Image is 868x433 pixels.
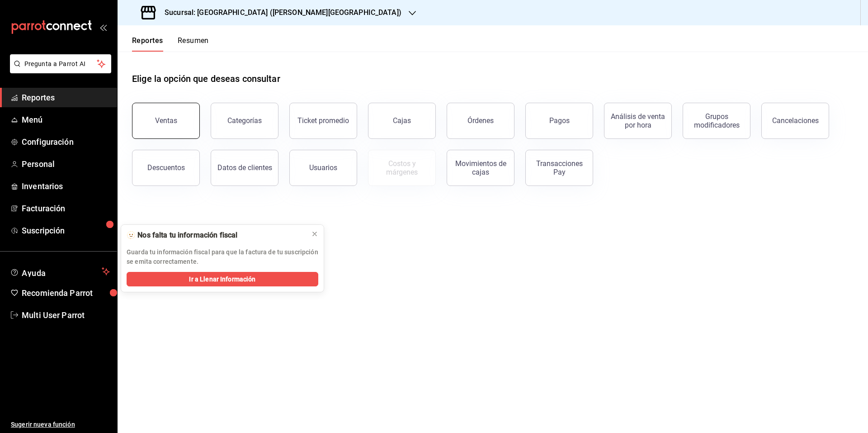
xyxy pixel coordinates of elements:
div: navigation tabs [132,36,209,52]
button: Ticket promedio [289,103,357,139]
div: Grupos modificadores [689,112,745,129]
div: Cajas [393,116,411,125]
button: Grupos modificadores [683,103,750,139]
span: Recomienda Parrot [22,287,110,299]
div: Ventas [155,116,177,125]
div: 🫥 Nos falta tu información fiscal [127,230,304,240]
span: Pregunta a Parrot AI [24,59,97,69]
button: Movimientos de cajas [447,150,514,186]
button: Ventas [132,103,200,139]
div: Ticket promedio [297,116,349,125]
button: Cancelaciones [761,103,829,139]
span: Suscripción [22,224,110,237]
button: Órdenes [447,103,514,139]
div: Análisis de venta por hora [610,112,666,129]
button: Contrata inventarios para ver este reporte [368,150,436,186]
div: Movimientos de cajas [453,159,509,176]
span: Multi User Parrot [22,309,110,321]
span: Ayuda [22,266,98,277]
p: Guarda tu información fiscal para que la factura de tu suscripción se emita correctamente. [127,247,318,266]
button: Pagos [525,103,593,139]
span: Configuración [22,136,110,148]
div: Cancelaciones [772,116,819,125]
span: Menú [22,114,110,126]
span: Inventarios [22,180,110,192]
div: Usuarios [309,163,337,172]
div: Órdenes [467,116,494,125]
button: Pregunta a Parrot AI [10,54,111,73]
span: Ir a Llenar Información [189,275,255,284]
button: Categorías [211,103,278,139]
div: Pagos [549,116,570,125]
span: Personal [22,158,110,170]
h3: Sucursal: [GEOGRAPHIC_DATA] ([PERSON_NAME][GEOGRAPHIC_DATA]) [157,7,401,18]
div: Datos de clientes [217,163,272,172]
button: Cajas [368,103,436,139]
button: Análisis de venta por hora [604,103,672,139]
button: Resumen [178,36,209,52]
a: Pregunta a Parrot AI [6,66,111,75]
button: Ir a Llenar Información [127,272,318,286]
div: Categorías [227,116,262,125]
button: Usuarios [289,150,357,186]
button: Reportes [132,36,163,52]
span: Reportes [22,91,110,104]
button: Descuentos [132,150,200,186]
h1: Elige la opción que deseas consultar [132,72,280,86]
button: Transacciones Pay [525,150,593,186]
button: open_drawer_menu [99,24,107,31]
div: Descuentos [147,163,185,172]
div: Costos y márgenes [374,159,430,176]
div: Transacciones Pay [531,159,587,176]
button: Datos de clientes [211,150,278,186]
span: Facturación [22,202,110,214]
span: Sugerir nueva función [11,420,110,429]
